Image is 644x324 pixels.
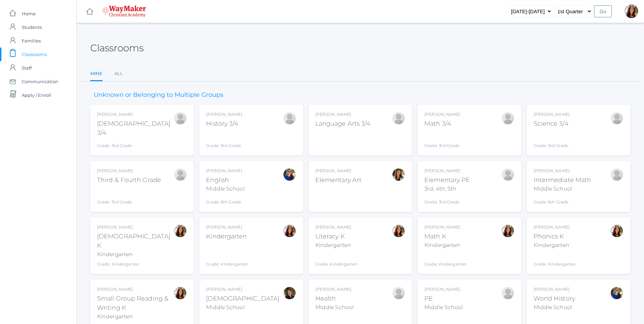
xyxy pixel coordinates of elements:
div: Gina Pecor [501,224,515,238]
div: [DEMOGRAPHIC_DATA] 3/4 [97,119,173,138]
div: [PERSON_NAME] [315,286,354,292]
div: Health [315,294,354,303]
div: Joshua Bennett [610,111,624,125]
div: Third & Fourth Grade [97,176,161,185]
div: [PERSON_NAME] [424,168,470,174]
span: Staff [22,61,32,75]
div: Grade: 3rd Grade [206,131,242,149]
a: All [114,67,123,80]
div: Gina Pecor [283,224,296,238]
span: Communication [22,75,58,88]
div: Grade: 6th Grade [206,196,244,205]
div: [PERSON_NAME] [534,168,591,174]
div: Kindergarten [315,241,357,249]
span: Classrooms [22,48,47,61]
div: 3rd, 4th, 5th [424,185,470,193]
div: Alexia Hemingway [501,286,515,300]
div: Joshua Bennett [173,168,187,181]
input: Go [594,5,612,17]
div: Grade: Kindergarten [315,252,357,267]
span: Families [22,34,41,48]
span: Home [22,7,36,20]
div: Language Arts 3/4 [315,119,371,128]
span: Apply / Enroll [22,88,51,102]
div: Math 3/4 [424,119,460,128]
div: Science 3/4 [534,119,570,128]
a: Mine [90,67,103,82]
div: Joshua Bennett [392,111,405,125]
div: Grade: 3rd Grade [534,131,570,149]
div: Middle School [534,303,575,311]
div: Kindergarten [424,241,466,249]
span: Students [22,20,42,34]
div: Grade: 3rd Grade [97,140,173,149]
div: [PERSON_NAME] [206,111,242,118]
div: [PERSON_NAME] [97,286,173,292]
div: [PERSON_NAME] [97,224,173,230]
div: Joshua Bennett [173,111,187,125]
div: Kindergarten [97,312,173,321]
div: Grade: 3rd Grade [424,196,470,205]
div: Math K [424,232,466,241]
h3: Unknown or Belonging to Multiple Groups [90,92,227,98]
div: Middle School [206,303,279,311]
img: 4_waymaker-logo-stack-white.png [102,5,146,17]
div: Joshua Bennett [283,111,296,125]
div: Gina Pecor [392,224,405,238]
div: [DEMOGRAPHIC_DATA] K [97,232,173,250]
div: Middle School [315,303,354,311]
div: [PERSON_NAME] [315,111,371,118]
div: Joshua Bennett [501,168,515,181]
div: Intermediate Math [534,176,591,185]
div: Kindergarten [206,232,248,241]
div: [PERSON_NAME] [206,286,279,292]
div: [PERSON_NAME] [424,286,463,292]
h2: Classrooms [90,43,144,53]
div: Bonnie Posey [610,168,624,181]
div: [PERSON_NAME] [97,111,173,118]
div: Alexia Hemingway [392,286,405,300]
div: Dianna Renz [283,286,296,300]
div: Grade: Kindergarten [206,244,248,267]
div: [PERSON_NAME] [534,224,576,230]
div: Literacy K [315,232,357,241]
div: Middle School [206,185,244,193]
div: Gina Pecor [173,224,187,238]
div: Grade: Kindergarten [534,252,576,267]
div: Elementary Art [315,176,362,185]
div: [PERSON_NAME] [315,168,362,174]
div: Grade: Kindergarten [97,261,173,267]
div: Middle School [424,303,463,311]
div: [DEMOGRAPHIC_DATA] [206,294,279,303]
div: Amber Farnes [392,168,405,181]
div: English [206,176,244,185]
div: Gina Pecor [173,286,187,300]
div: [PERSON_NAME] [97,168,161,174]
div: [PERSON_NAME] [424,111,460,118]
div: Gina Pecor [610,224,624,238]
div: [PERSON_NAME] [206,168,244,174]
div: History 3/4 [206,119,242,128]
div: Kindergarten [534,241,576,249]
div: [PERSON_NAME] [206,224,248,230]
div: Grade: 6th Grade [534,196,591,205]
div: Grade: 3rd Grade [424,131,460,149]
div: Joshua Bennett [501,111,515,125]
div: Stephanie Todhunter [610,286,624,300]
div: Small Group Reading & Writing K [97,294,173,312]
div: Gina Pecor [625,4,638,18]
div: [PERSON_NAME] [424,224,466,230]
div: Elementary PE [424,176,470,185]
div: World History [534,294,575,303]
div: [PERSON_NAME] [315,224,357,230]
div: Middle School [534,185,591,193]
div: [PERSON_NAME] [534,111,570,118]
div: PE [424,294,463,303]
div: Grade: 3rd Grade [97,187,161,205]
div: Phonics K [534,232,576,241]
div: Stephanie Todhunter [283,168,296,181]
div: Kindergarten [97,250,173,258]
div: Grade: Kindergarten [424,252,466,267]
div: [PERSON_NAME] [534,286,575,292]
